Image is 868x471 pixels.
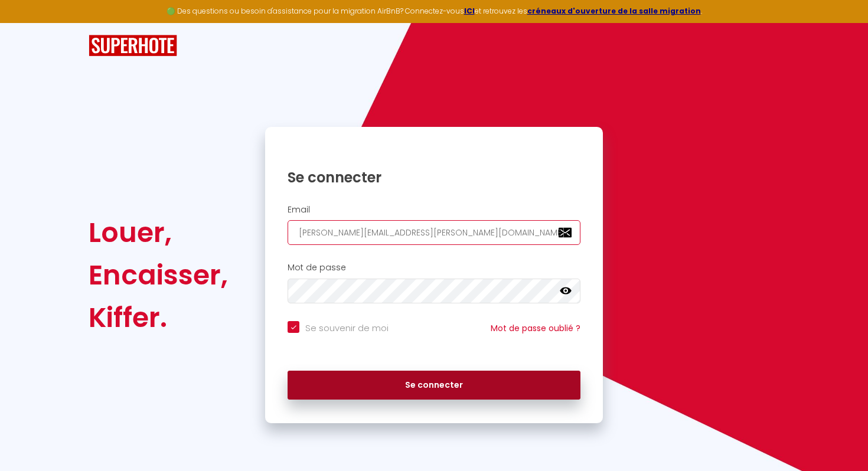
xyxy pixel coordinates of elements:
[89,254,228,296] div: Encaisser,
[288,205,580,215] h2: Email
[89,211,228,254] div: Louer,
[491,322,580,334] a: Mot de passe oublié ?
[9,5,45,40] button: Ouvrir le widget de chat LiveChat
[464,6,475,16] a: ICI
[288,371,580,400] button: Se connecter
[527,6,701,16] a: créneaux d'ouverture de la salle migration
[288,220,580,245] input: Ton Email
[288,168,580,187] h1: Se connecter
[288,263,580,273] h2: Mot de passe
[89,296,228,339] div: Kiffer.
[89,35,177,57] img: SuperHote logo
